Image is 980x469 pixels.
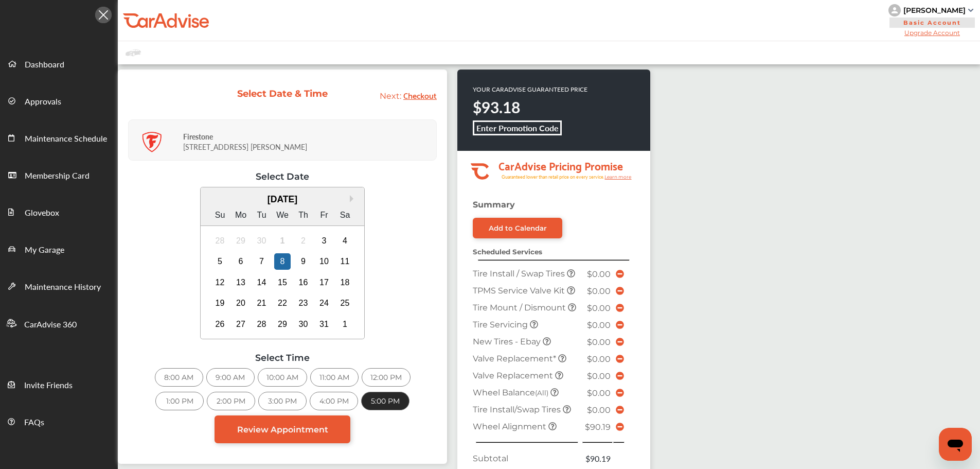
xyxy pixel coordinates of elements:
tspan: CarAdvise Pricing Promise [498,156,623,175]
strong: Scheduled Services [473,248,542,256]
div: Choose Saturday, November 1st, 2025 [337,316,353,333]
div: Select Date & Time [237,88,329,99]
div: Choose Sunday, October 5th, 2025 [212,253,228,270]
div: Choose Wednesday, October 8th, 2025 [274,253,291,270]
span: Wheel Alignment [473,422,548,431]
a: Glovebox [1,193,117,230]
span: Tire Servicing [473,320,530,329]
div: Not available Tuesday, September 30th, 2025 [254,233,270,249]
div: Choose Tuesday, October 7th, 2025 [254,253,270,270]
div: 4:00 PM [310,392,358,410]
div: Not available Sunday, September 28th, 2025 [212,233,228,249]
div: Fr [316,207,332,223]
a: Membership Card [1,156,117,193]
div: Choose Sunday, October 12th, 2025 [212,274,228,291]
span: $0.00 [587,303,611,313]
span: Upgrade Account [888,29,976,37]
div: 9:00 AM [206,368,255,387]
div: Choose Monday, October 6th, 2025 [233,253,249,270]
img: logo-firestone.png [141,132,162,152]
div: Su [212,207,228,223]
span: Invite Friends [24,379,73,392]
div: Choose Monday, October 13th, 2025 [233,274,249,291]
div: Select Date [128,171,437,182]
div: 11:00 AM [310,368,359,387]
img: Icon.5fd9dcc7.svg [95,7,112,23]
span: Maintenance Schedule [25,132,107,146]
div: Choose Thursday, October 30th, 2025 [295,316,312,333]
td: Subtotal [470,450,581,467]
p: YOUR CARADVISE GUARANTEED PRICE [473,85,587,94]
div: Choose Friday, October 10th, 2025 [316,253,332,270]
span: Checkout [403,88,437,102]
div: Choose Wednesday, October 15th, 2025 [274,274,291,291]
span: $0.00 [587,320,611,330]
div: Choose Friday, October 24th, 2025 [316,295,332,311]
div: 5:00 PM [361,392,409,410]
div: 3:00 PM [258,392,307,410]
div: 12:00 PM [362,368,411,387]
tspan: Guaranteed lower than retail price on every service. [502,173,604,180]
div: 10:00 AM [258,368,307,387]
span: Valve Replacement [473,371,555,380]
span: Maintenance History [25,281,101,294]
span: $0.00 [587,269,611,279]
a: Maintenance Schedule [1,119,117,156]
div: [STREET_ADDRESS] [PERSON_NAME] [183,124,434,157]
div: Not available Thursday, October 2nd, 2025 [295,233,312,249]
div: Choose Tuesday, October 14th, 2025 [254,274,270,291]
div: [PERSON_NAME] [903,6,966,15]
span: FAQs [24,416,44,429]
div: Choose Monday, October 20th, 2025 [233,295,249,311]
a: Review Appointment [215,415,350,443]
div: 8:00 AM [155,368,203,387]
div: Choose Wednesday, October 22nd, 2025 [274,295,291,311]
span: Valve Replacement* [473,354,558,363]
div: Add to Calendar [489,224,547,232]
div: Choose Sunday, October 19th, 2025 [212,295,228,311]
a: Dashboard [1,45,117,82]
span: Tire Install / Swap Tires [473,269,567,279]
small: (All) [535,389,548,397]
div: Choose Saturday, October 4th, 2025 [337,233,353,249]
span: Dashboard [25,58,64,72]
span: $0.00 [587,286,611,296]
div: Th [295,207,312,223]
span: $0.00 [587,337,611,347]
span: $0.00 [587,371,611,381]
td: $90.19 [581,450,613,467]
div: Choose Monday, October 27th, 2025 [233,316,249,333]
span: Glovebox [25,206,59,220]
div: Choose Friday, October 31st, 2025 [316,316,332,333]
span: Membership Card [25,169,90,183]
span: CarAdvise 360 [24,318,77,332]
span: Basic Account [889,18,975,28]
a: Next: Checkout [380,91,437,101]
div: Choose Saturday, October 25th, 2025 [337,295,353,311]
strong: $93.18 [473,96,520,118]
div: Choose Saturday, October 11th, 2025 [337,253,353,270]
span: $0.00 [587,388,611,398]
button: Next Month [350,195,357,202]
div: Choose Saturday, October 18th, 2025 [337,274,353,291]
img: knH8PDtVvWoAbQRylUukY18CTiRevjo20fAtgn5MLBQj4uumYvk2MzTtcAIzfGAtb1XOLVMAvhLuqoNAbL4reqehy0jehNKdM... [888,4,901,16]
span: Review Appointment [237,425,328,435]
div: month 2025-10 [209,230,355,335]
div: Select Time [128,352,437,363]
span: TPMS Service Valve Kit [473,286,567,296]
a: Add to Calendar [473,218,562,238]
tspan: Learn more [604,174,632,180]
span: Tire Install/Swap Tires [473,405,563,414]
div: Choose Thursday, October 16th, 2025 [295,274,312,291]
div: Choose Sunday, October 26th, 2025 [212,316,228,333]
span: $0.00 [587,405,611,415]
div: Choose Friday, October 17th, 2025 [316,274,332,291]
div: Sa [337,207,353,223]
strong: Firestone [183,131,213,142]
b: Enter Promotion Code [476,122,559,134]
span: Tire Mount / Dismount [473,303,568,312]
iframe: Button to launch messaging window [939,428,972,461]
span: $90.19 [585,422,611,432]
span: My Garage [25,244,64,257]
div: 1:00 PM [155,392,204,410]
